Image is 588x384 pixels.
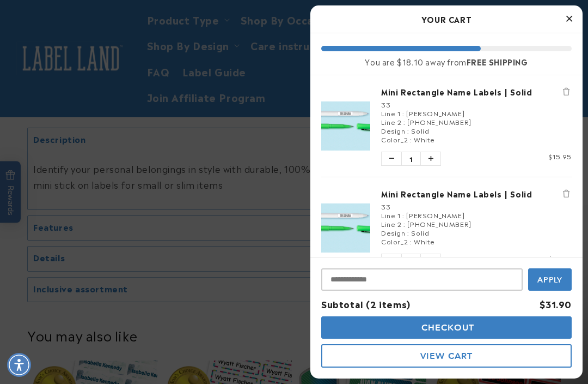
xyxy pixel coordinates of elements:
span: [PERSON_NAME] [406,210,464,220]
span: Solid [411,227,429,237]
span: Design [381,125,406,135]
div: 33 [381,202,572,211]
span: Subtotal (2 items) [321,297,411,310]
button: Increase quantity of Mini Rectangle Name Labels | Solid [421,254,440,267]
div: You are $18.10 away from [321,57,572,67]
b: FREE SHIPPING [467,56,528,67]
span: Line 2 [381,117,402,127]
span: : [407,227,409,237]
span: White [414,134,435,144]
span: : [403,117,406,127]
span: : [403,219,406,229]
button: Remove Mini Rectangle Name Labels | Solid [561,86,572,97]
span: : [407,125,409,135]
span: Line 1 [381,210,401,220]
span: [PERSON_NAME] [406,108,464,118]
span: [PHONE_NUMBER] [407,117,471,127]
textarea: Type your message here [9,14,141,27]
button: View Cart [321,344,572,368]
button: Apply [528,268,572,291]
button: Decrease quantity of Mini Rectangle Name Labels | Solid [382,152,401,165]
span: : [410,236,412,246]
span: $15.95 [548,253,572,263]
img: Mini Rectangle Name Labels | Solid - Label Land [321,101,370,151]
iframe: Sign Up via Text for Offers [9,297,138,329]
button: Close conversation starters [180,4,212,37]
span: Line 1 [381,108,401,118]
span: $15.95 [548,151,572,161]
span: Design [381,227,406,237]
span: : [402,108,405,118]
span: : [410,134,412,144]
span: 1 [401,152,421,165]
div: Accessibility Menu [7,353,31,377]
input: Input Discount [321,268,523,291]
span: Solid [411,125,429,135]
span: Apply [537,275,563,285]
span: White [414,236,435,246]
button: Close Cart [561,11,577,27]
li: product [321,177,572,279]
a: Mini Rectangle Name Labels | Solid [381,86,572,97]
button: Decrease quantity of Mini Rectangle Name Labels | Solid [382,254,401,267]
img: Mini Rectangle Name Labels | Solid - Label Land [321,203,370,253]
div: 33 [381,100,572,109]
button: Checkout [321,316,572,339]
span: : [402,210,405,220]
span: View Cart [420,351,473,361]
span: 1 [401,254,421,267]
span: Checkout [419,322,475,333]
h2: Your Cart [321,11,572,27]
button: What size are these labels? [35,61,137,82]
button: Are these labels dishwasher safe? [15,31,137,51]
button: Increase quantity of Mini Rectangle Name Labels | Solid [421,152,440,165]
button: Remove Mini Rectangle Name Labels | Solid [561,188,572,199]
span: Color_2 [381,134,408,144]
span: Line 2 [381,219,402,229]
div: $31.90 [540,296,572,312]
span: Color_2 [381,236,408,246]
li: product [321,75,572,177]
span: [PHONE_NUMBER] [407,219,471,229]
a: Mini Rectangle Name Labels | Solid [381,188,572,199]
